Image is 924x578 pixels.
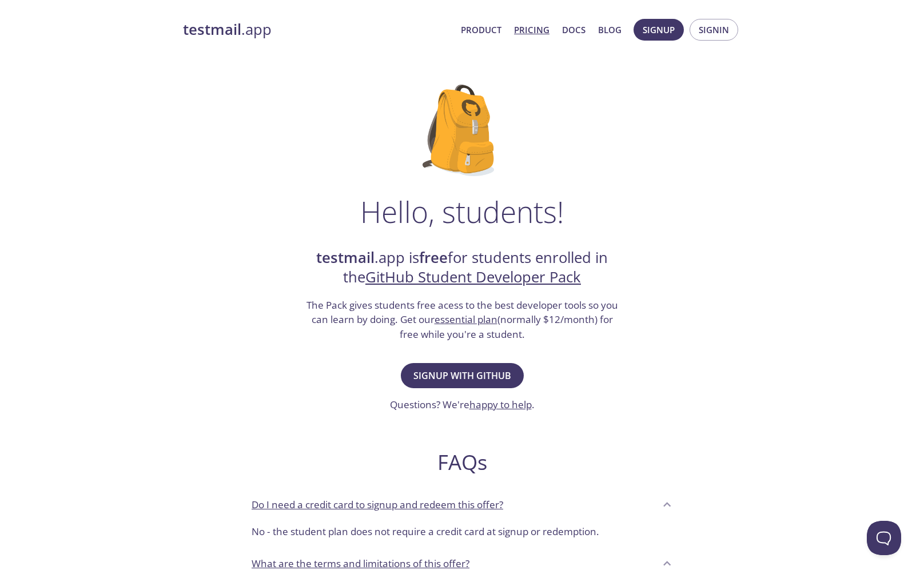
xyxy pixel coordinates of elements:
[598,22,622,37] a: Blog
[183,20,452,39] a: testmail.app
[252,524,672,539] p: No - the student plan does not require a credit card at signup or redemption.
[643,22,675,37] span: Signup
[305,298,619,342] h3: The Pack gives students free acess to the best developer tools so you can learn by doing. Get our...
[419,248,448,268] strong: free
[413,368,511,384] span: Signup with GitHub
[242,520,682,548] div: Do I need a credit card to signup and redeem this offer?
[305,248,619,288] h2: .app is for students enrolled in the
[435,313,497,326] a: essential plan
[562,22,586,37] a: Docs
[699,22,729,37] span: Signin
[690,19,738,41] button: Signin
[360,194,564,229] h1: Hello, students!
[423,85,502,176] img: github-student-backpack.png
[634,19,684,41] button: Signup
[242,449,682,475] h2: FAQs
[365,267,581,287] a: GitHub Student Developer Pack
[461,22,501,37] a: Product
[390,397,535,412] h3: Questions? We're .
[183,19,241,39] strong: testmail
[514,22,549,37] a: Pricing
[469,398,532,411] a: happy to help
[867,521,901,555] iframe: Help Scout Beacon - Open
[316,248,375,268] strong: testmail
[252,556,469,571] p: What are the terms and limitations of this offer?
[401,363,524,388] button: Signup with GitHub
[242,489,682,520] div: Do I need a credit card to signup and redeem this offer?
[252,497,503,512] p: Do I need a credit card to signup and redeem this offer?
